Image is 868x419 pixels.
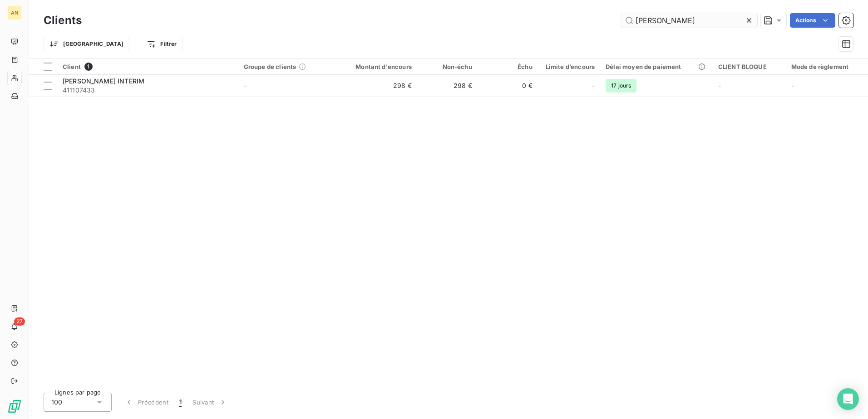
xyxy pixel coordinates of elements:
div: Mode de règlement [791,63,863,70]
span: Client [63,63,81,70]
span: - [718,82,721,89]
button: Actions [790,13,835,28]
button: Précédent [119,393,174,412]
input: Rechercher [621,13,757,28]
img: Logo LeanPay [7,399,22,414]
span: 411107433 [63,86,233,95]
td: 0 € [478,75,538,97]
div: Délai moyen de paiement [606,63,707,70]
span: 17 jours [606,79,636,93]
button: [GEOGRAPHIC_DATA] [44,37,129,51]
span: 100 [51,398,62,407]
h3: Clients [44,12,82,29]
td: 298 € [417,75,478,97]
td: 298 € [336,75,417,97]
div: AN [7,5,22,20]
div: Open Intercom Messenger [837,388,859,410]
span: - [244,82,247,89]
div: Montant d'encours [342,63,412,70]
div: Limite d’encours [543,63,595,70]
span: 1 [179,398,182,407]
div: Échu [483,63,533,70]
span: [PERSON_NAME] INTERIM [63,77,144,85]
span: - [791,82,794,89]
span: Groupe de clients [244,63,296,70]
span: 27 [14,317,25,326]
span: 1 [84,63,93,71]
div: CLIENT BLOQUE [718,63,780,70]
div: Non-échu [423,63,472,70]
button: Suivant [187,393,233,412]
span: - [592,81,595,90]
button: 1 [174,393,187,412]
button: Filtrer [141,37,182,51]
